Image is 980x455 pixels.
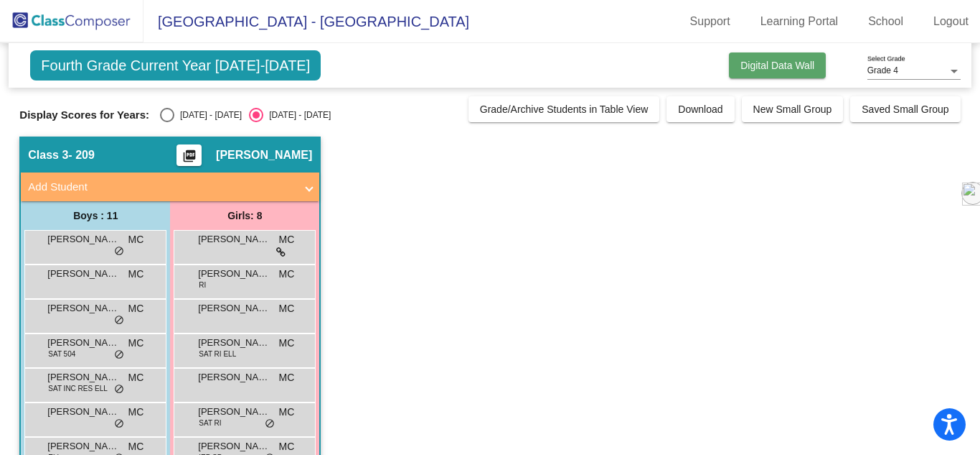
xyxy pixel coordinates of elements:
[28,148,68,162] span: Class 3
[265,418,275,430] span: do_not_disturb_alt
[666,96,734,122] button: Download
[678,104,722,115] span: Download
[21,173,319,201] mat-expansion-panel-header: Add Student
[128,267,144,282] span: MC
[114,246,124,257] span: do_not_disturb_alt
[128,301,144,316] span: MC
[199,349,236,359] span: SAT RI ELL
[21,201,170,230] div: Boys : 11
[30,50,321,81] span: Fourth Grade Current Year [DATE]-[DATE]
[867,65,898,75] span: Grade 4
[68,148,94,162] span: - 209
[279,336,295,351] span: MC
[143,10,469,33] span: [GEOGRAPHIC_DATA] - [GEOGRAPHIC_DATA]
[862,104,948,115] span: Saved Small Group
[28,179,295,196] mat-panel-title: Add Student
[47,336,119,350] span: [PERSON_NAME]
[128,439,144,454] span: MC
[742,96,844,122] button: New Small Group
[740,60,814,71] span: Digital Data Wall
[198,301,270,316] span: [PERSON_NAME]
[128,370,144,385] span: MC
[128,405,144,420] span: MC
[857,10,915,33] a: School
[198,232,270,247] span: [PERSON_NAME]
[47,267,119,281] span: [PERSON_NAME]
[47,405,119,419] span: [PERSON_NAME]
[216,148,312,162] span: [PERSON_NAME]
[279,439,295,454] span: MC
[279,370,295,385] span: MC
[19,109,149,121] span: Display Scores for Years:
[47,370,119,385] span: [PERSON_NAME]
[850,96,960,122] button: Saved Small Group
[128,336,144,351] span: MC
[114,349,124,361] span: do_not_disturb_alt
[48,349,75,359] span: SAT 504
[263,109,331,121] div: [DATE] - [DATE]
[48,383,107,394] span: SAT INC RES ELL
[922,10,980,33] a: Logout
[198,370,270,385] span: [PERSON_NAME]
[160,108,331,122] mat-radio-group: Select an option
[170,201,319,230] div: Girls: 8
[468,96,660,122] button: Grade/Archive Students in Table View
[279,267,295,282] span: MC
[174,109,242,121] div: [DATE] - [DATE]
[480,104,649,115] span: Grade/Archive Students in Table View
[279,405,295,420] span: MC
[198,336,270,350] span: [PERSON_NAME]
[749,10,850,33] a: Learning Portal
[114,418,124,430] span: do_not_disturb_alt
[199,418,221,428] span: SAT RI
[114,315,124,326] span: do_not_disturb_alt
[199,280,206,290] span: RI
[181,149,198,169] mat-icon: picture_as_pdf
[47,301,119,316] span: [PERSON_NAME]
[729,52,826,78] button: Digital Data Wall
[198,439,270,454] span: [PERSON_NAME]
[753,104,832,115] span: New Small Group
[198,405,270,419] span: [PERSON_NAME]
[114,384,124,395] span: do_not_disturb_alt
[47,232,119,247] span: [PERSON_NAME]
[128,232,144,247] span: MC
[198,267,270,281] span: [PERSON_NAME]
[279,232,295,247] span: MC
[679,10,742,33] a: Support
[47,439,119,454] span: [PERSON_NAME][MEDICAL_DATA]
[279,301,295,316] span: MC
